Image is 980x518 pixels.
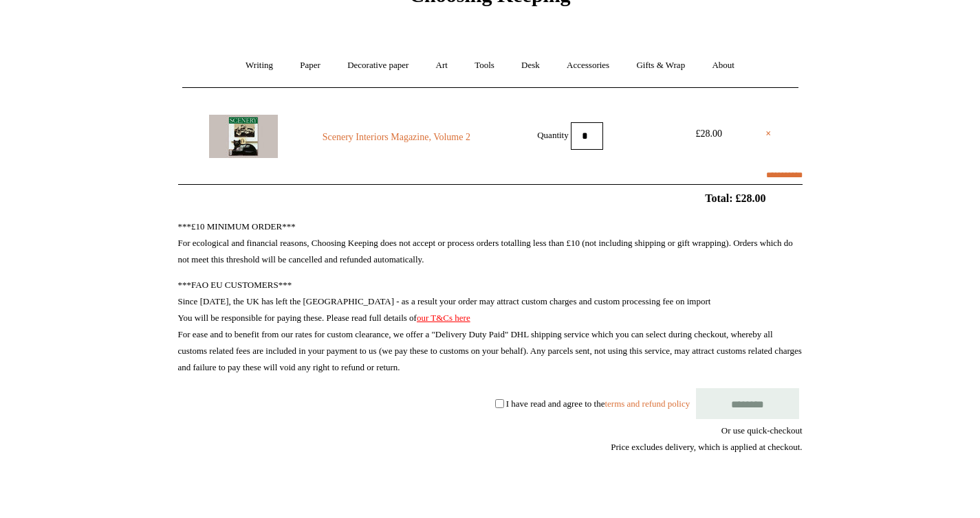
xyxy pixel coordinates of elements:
a: Gifts & Wrap [624,47,697,84]
label: Quantity [537,129,569,139]
a: About [699,47,747,84]
p: ***£10 MINIMUM ORDER*** For ecological and financial reasons, Choosing Keeping does not accept or... [178,218,803,268]
a: Decorative paper [335,47,421,84]
a: Desk [509,47,552,84]
div: Or use quick-checkout [178,423,803,455]
img: Scenery Interiors Magazine, Volume 2 [209,115,278,158]
a: Accessories [554,47,622,84]
label: I have read and agree to the [506,398,690,408]
p: ***FAO EU CUSTOMERS*** Since [DATE], the UK has left the [GEOGRAPHIC_DATA] - as a result your ord... [178,277,803,376]
h2: Total: £28.00 [146,192,834,205]
a: Art [424,47,460,84]
a: Writing [233,47,285,84]
a: × [765,126,771,142]
a: Tools [462,47,507,84]
a: our T&Cs here [417,313,470,323]
div: £28.00 [678,126,740,142]
a: Scenery Interiors Magazine, Volume 2 [303,129,490,146]
a: Paper [287,47,333,84]
div: Price excludes delivery, which is applied at checkout. [178,439,803,455]
a: terms and refund policy [605,398,690,408]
